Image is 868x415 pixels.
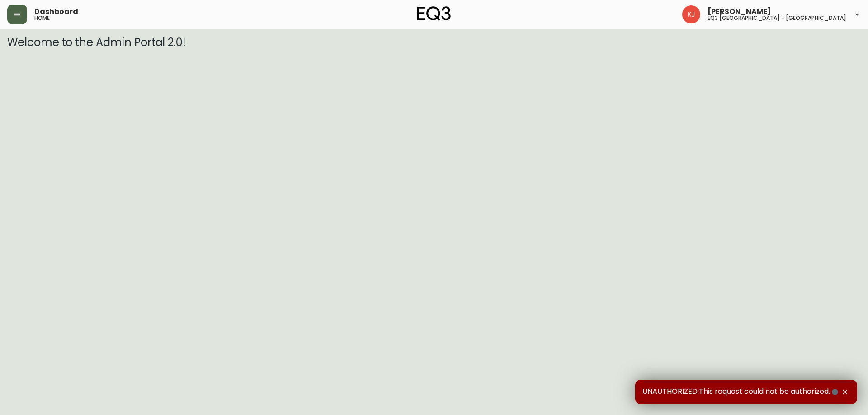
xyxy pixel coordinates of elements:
[417,6,451,21] img: logo
[642,387,840,397] span: UNAUTHORIZED:This request could not be authorized.
[7,36,861,49] h3: Welcome to the Admin Portal 2.0!
[34,15,50,21] h5: home
[708,15,846,21] h5: eq3 [GEOGRAPHIC_DATA] - [GEOGRAPHIC_DATA]
[708,8,771,15] span: [PERSON_NAME]
[34,8,78,15] span: Dashboard
[682,5,700,23] img: 24a625d34e264d2520941288c4a55f8e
